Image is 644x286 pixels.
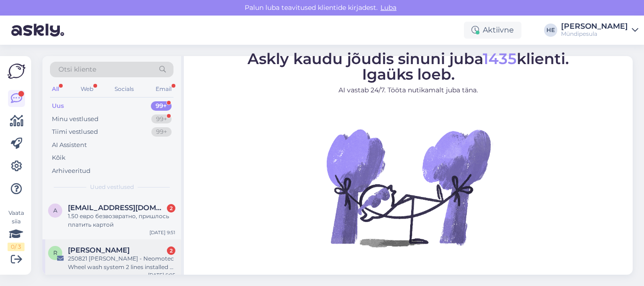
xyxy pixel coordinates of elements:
[378,3,399,12] span: Luba
[544,24,557,37] div: HE
[248,85,569,95] p: AI vastab 24/7. Tööta nutikamalt juba täna.
[68,212,175,229] div: 1.50 евро безвозвратно, пришлось платить картой
[8,64,25,79] img: Askly Logo
[483,49,517,68] span: 1435
[53,249,58,256] span: R
[68,204,166,212] span: a.aleksandra0092@gmail.com
[8,243,25,251] div: 0 / 3
[68,246,130,254] span: Robert Shim
[149,229,175,236] div: [DATE] 9:51
[151,127,172,137] div: 99+
[52,114,99,124] div: Minu vestlused
[154,83,173,95] div: Email
[79,83,95,95] div: Web
[464,22,521,39] div: Aktiivne
[52,127,98,137] div: Tiimi vestlused
[90,183,134,191] span: Uued vestlused
[52,101,64,111] div: Uus
[561,30,628,38] div: Mündipesula
[113,83,136,95] div: Socials
[52,166,91,176] div: Arhiveeritud
[151,101,172,111] div: 99+
[148,271,175,278] div: [DATE] 6:05
[561,23,638,38] a: [PERSON_NAME]Mündipesula
[53,207,58,214] span: a
[323,103,493,272] img: No Chat active
[52,153,66,163] div: Kõik
[151,114,172,124] div: 99+
[561,23,628,30] div: [PERSON_NAME]
[68,254,175,271] div: 250821 [PERSON_NAME] - Neomotec Wheel wash system 2 lines installed at gas station
[167,204,175,212] div: 2
[8,209,25,251] div: Vaata siia
[58,65,96,74] span: Otsi kliente
[248,49,569,83] span: Askly kaudu jõudis sinuni juba klienti. Igaüks loeb.
[167,246,175,255] div: 2
[50,83,61,95] div: All
[52,140,87,150] div: AI Assistent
